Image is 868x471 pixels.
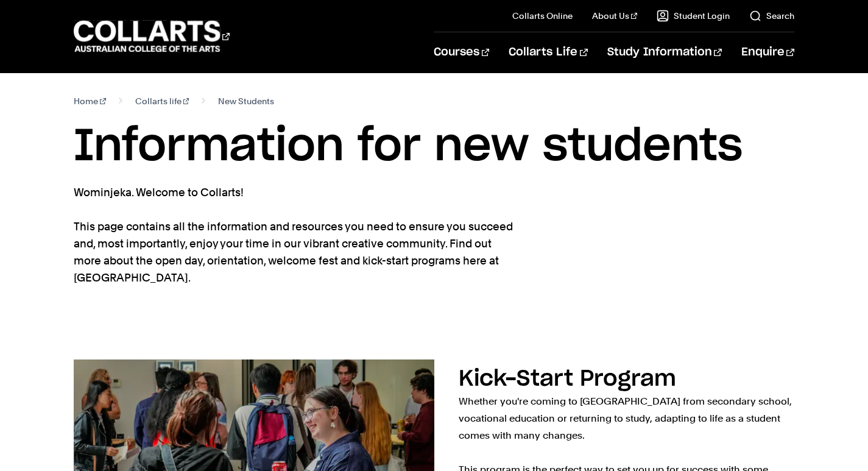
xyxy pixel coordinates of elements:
[607,32,722,73] a: Study Information
[657,10,730,22] a: Student Login
[135,93,189,110] a: Collarts life
[218,93,274,110] span: New Students
[512,10,573,22] a: Collarts Online
[592,10,637,22] a: About Us
[74,93,106,110] a: Home
[74,119,794,174] h1: Information for new students
[741,32,794,73] a: Enquire
[459,368,676,390] h2: Kick-Start Program
[434,32,489,73] a: Courses
[509,32,587,73] a: Collarts Life
[74,184,518,286] p: Wominjeka. Welcome to Collarts! This page contains all the information and resources you need to ...
[749,10,794,22] a: Search
[74,19,230,54] div: Go to homepage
